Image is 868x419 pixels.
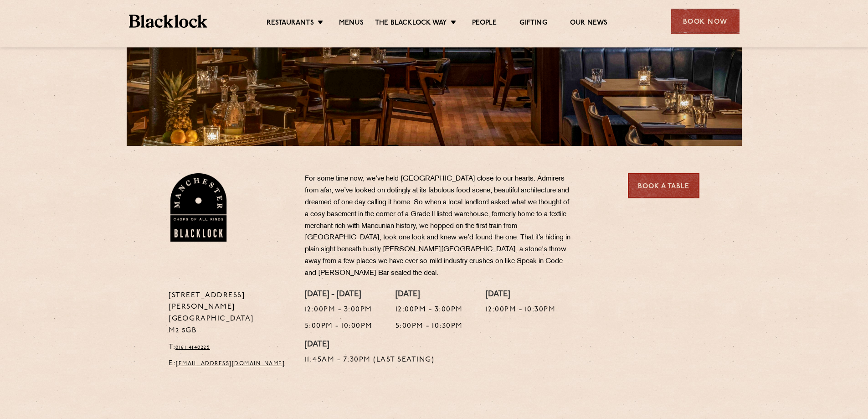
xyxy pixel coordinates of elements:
p: [STREET_ADDRESS][PERSON_NAME] [GEOGRAPHIC_DATA] M2 5GB [169,290,291,337]
p: T: [169,341,291,353]
a: 0161 4140225 [175,345,210,350]
h4: [DATE] [395,290,463,300]
h4: [DATE] [486,290,556,300]
p: 12:00pm - 3:00pm [395,304,463,316]
p: 5:00pm - 10:00pm [305,321,373,332]
p: 5:00pm - 10:30pm [395,321,463,332]
a: The Blacklock Way [375,19,447,29]
a: [EMAIL_ADDRESS][DOMAIN_NAME] [176,361,285,367]
a: Menus [339,19,364,29]
h4: [DATE] [305,340,435,350]
a: Our News [570,19,608,29]
a: Book a Table [628,173,699,198]
a: Restaurants [267,19,314,29]
p: 12:00pm - 3:00pm [305,304,373,316]
p: E: [169,358,291,370]
img: BL_Manchester_Logo-bleed.png [169,173,228,242]
h4: [DATE] - [DATE] [305,290,373,300]
a: People [472,19,497,29]
div: Book Now [671,9,740,34]
p: 11:45am - 7:30pm (Last Seating) [305,354,435,366]
a: Gifting [519,19,547,29]
img: BL_Textured_Logo-footer-cropped.svg [129,15,208,28]
p: For some time now, we’ve held [GEOGRAPHIC_DATA] close to our hearts. Admirers from afar, we’ve lo... [305,173,574,279]
p: 12:00pm - 10:30pm [486,304,556,316]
